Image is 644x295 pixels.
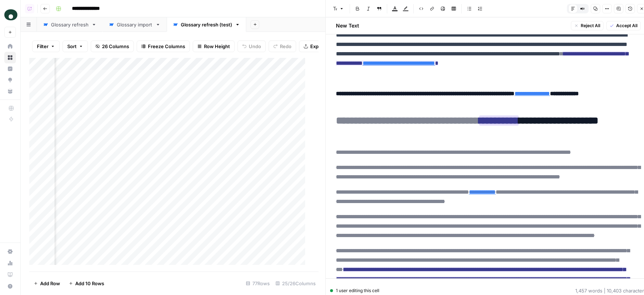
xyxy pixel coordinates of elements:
[40,280,60,287] span: Add Row
[102,43,129,50] span: 26 Columns
[204,43,230,50] span: Row Height
[606,21,641,30] button: Accept All
[581,22,600,29] span: Reject All
[330,287,379,294] div: 1 user editing this cell
[67,43,77,50] span: Sort
[4,41,16,52] a: Home
[238,41,266,52] button: Undo
[310,43,336,50] span: Export CSV
[64,278,108,289] button: Add 10 Rows
[4,8,17,21] img: Oyster Logo
[4,6,16,24] button: Workspace: Oyster
[148,43,185,50] span: Freeze Columns
[280,43,291,50] span: Redo
[4,52,16,63] a: Browse
[117,21,153,28] div: Glossary import
[181,21,232,28] div: Glossary refresh (test)
[137,41,190,52] button: Freeze Columns
[37,43,48,50] span: Filter
[571,21,604,30] button: Reject All
[249,43,261,50] span: Undo
[4,257,16,269] a: Usage
[193,41,235,52] button: Row Height
[32,41,60,52] button: Filter
[29,278,64,289] button: Add Row
[269,41,296,52] button: Redo
[273,278,319,289] div: 25/26 Columns
[299,41,341,52] button: Export CSV
[4,281,16,292] button: Help + Support
[91,41,134,52] button: 26 Columns
[4,74,16,86] a: Opportunities
[4,63,16,75] a: Insights
[4,85,16,97] a: Your Data
[4,269,16,281] a: Learning Hub
[243,278,273,289] div: 77 Rows
[167,17,246,32] a: Glossary refresh (test)
[616,22,637,29] span: Accept All
[51,21,89,28] div: Glossary refresh
[63,41,88,52] button: Sort
[75,280,104,287] span: Add 10 Rows
[37,17,103,32] a: Glossary refresh
[103,17,167,32] a: Glossary import
[4,246,16,257] a: Settings
[336,22,359,29] h2: New Text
